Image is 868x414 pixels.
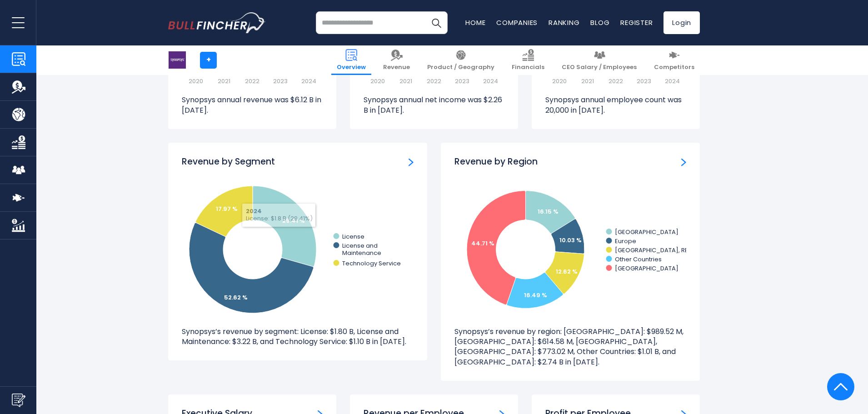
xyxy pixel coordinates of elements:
text: Europe [615,237,636,245]
text: 2020 [552,77,567,85]
h3: Revenue by Region [454,156,538,168]
text: [GEOGRAPHIC_DATA], REPUBLIC OF [615,246,717,254]
a: Overview [331,45,371,75]
a: Product / Geography [422,45,500,75]
text: License [342,232,364,241]
p: Synopsys annual net income was $2.26 B in [DATE]. [364,95,504,115]
a: Ranking [549,18,579,27]
p: Synopsys’s revenue by segment: License: $1.80 B, License and Maintenance: $3.22 B, and Technology... [182,327,414,347]
text: 2022 [427,77,441,85]
a: Companies [496,18,538,27]
span: Overview [337,64,366,71]
h3: Revenue by Segment [182,156,275,168]
text: 10.03 % [559,236,582,244]
a: Revenue [378,45,415,75]
text: 12.62 % [556,267,578,276]
text: 2024 [665,77,680,85]
p: Synopsys annual employee count was 20,000 in [DATE]. [545,95,686,115]
a: Go to homepage [168,12,266,33]
span: Financials [512,64,544,71]
p: Synopsys annual revenue was $6.12 B in [DATE]. [182,95,323,115]
a: Competitors [649,45,700,75]
span: CEO Salary / Employees [562,64,637,71]
tspan: 29.41 % [282,216,305,225]
img: SNPS logo [169,51,186,69]
a: CEO Salary / Employees [556,45,642,75]
a: Blog [590,18,609,27]
text: [GEOGRAPHIC_DATA] [615,264,678,273]
button: Search [425,11,448,34]
text: 2023 [273,77,288,85]
tspan: 52.62 % [224,293,248,302]
a: Home [465,18,485,27]
text: Other Countries [615,255,662,264]
span: Product / Geography [427,64,494,71]
span: Competitors [654,64,694,71]
text: 16.49 % [524,291,547,299]
a: Financials [506,45,550,75]
a: + [200,52,217,69]
text: 16.15 % [538,207,559,216]
text: 2023 [455,77,469,85]
text: 2021 [581,77,594,85]
a: Login [663,11,700,34]
text: 2022 [609,77,623,85]
text: 2020 [189,77,203,85]
text: 2022 [245,77,259,85]
text: [GEOGRAPHIC_DATA] [615,228,678,236]
text: 44.71 % [471,239,494,248]
tspan: 17.97 % [216,205,238,213]
text: 2024 [483,77,498,85]
a: Revenue by Segment [409,156,414,166]
text: 2023 [637,77,651,85]
text: 2020 [370,77,385,85]
text: License and Maintenance [342,241,381,257]
a: Revenue by Region [681,156,686,166]
p: Synopsys’s revenue by region: [GEOGRAPHIC_DATA]: $989.52 M, [GEOGRAPHIC_DATA]: $614.58 M, [GEOGRA... [454,327,686,368]
span: Revenue [383,64,410,71]
text: Technology Service [342,259,401,268]
img: bullfincher logo [168,12,266,33]
a: Register [620,18,653,27]
text: 2021 [218,77,230,85]
text: 2024 [301,77,316,85]
text: 2021 [399,77,412,85]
